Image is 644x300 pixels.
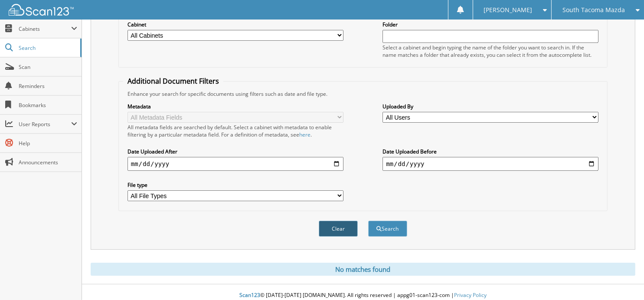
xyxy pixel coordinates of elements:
[127,148,343,155] label: Date Uploaded After
[127,103,343,110] label: Metadata
[19,159,77,166] span: Announcements
[19,44,76,52] span: Search
[454,291,487,299] a: Privacy Policy
[9,4,74,16] img: scan123-logo-white.svg
[127,157,343,171] input: start
[123,76,223,86] legend: Additional Document Filters
[382,157,598,171] input: end
[299,131,311,138] a: here
[319,221,358,237] button: Clear
[382,148,598,155] label: Date Uploaded Before
[19,82,77,90] span: Reminders
[382,103,598,110] label: Uploaded By
[19,25,71,33] span: Cabinets
[239,291,260,299] span: Scan123
[123,90,603,98] div: Enhance your search for specific documents using filters such as date and file type.
[127,21,343,28] label: Cabinet
[19,101,77,109] span: Bookmarks
[19,63,77,71] span: Scan
[19,140,77,147] span: Help
[91,263,635,276] div: No matches found
[484,7,532,13] span: [PERSON_NAME]
[562,7,625,13] span: South Tacoma Mazda
[382,21,598,28] label: Folder
[127,181,343,189] label: File type
[19,121,71,128] span: User Reports
[601,258,644,300] iframe: Chat Widget
[368,221,407,237] button: Search
[382,44,598,59] div: Select a cabinet and begin typing the name of the folder you want to search in. If the name match...
[127,124,343,138] div: All metadata fields are searched by default. Select a cabinet with metadata to enable filtering b...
